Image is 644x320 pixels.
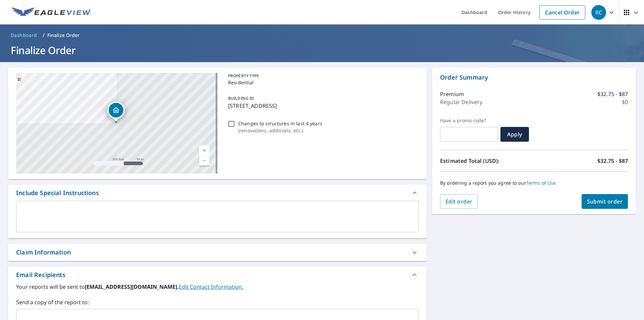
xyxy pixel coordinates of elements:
[8,267,427,283] div: Email Recipients
[440,118,498,124] label: Have a promo code?
[591,5,606,20] div: RC
[16,283,419,291] label: Your reports will be sent to
[16,248,71,257] div: Claim Information
[440,194,478,209] button: Edit order
[16,188,99,197] div: Include Special Instructions
[8,43,636,57] h1: Finalize Order
[440,98,482,106] p: Regular Delivery
[440,90,464,98] p: Premium
[238,127,322,134] p: ( renovations, additions, etc. )
[16,298,419,306] label: Send a copy of the report to:
[597,157,628,165] p: $32.75 - $87
[85,283,179,290] b: [EMAIL_ADDRESS][DOMAIN_NAME].
[445,198,473,205] span: Edit order
[440,73,628,82] p: Order Summary
[11,32,37,39] span: Dashboard
[228,95,254,101] p: BUILDING ID
[500,127,529,142] button: Apply
[228,79,416,86] p: Residential
[43,31,45,39] li: /
[107,101,125,122] div: Dropped pin, building 1, Residential property, 2212 ONEIDA CRES MISSISSAUGA ON L5C1V6
[199,145,209,155] a: Current Level 17, Zoom In
[228,73,416,79] p: PROPERTY TYPE
[12,7,91,17] img: EV Logo
[199,155,209,166] a: Current Level 17, Zoom Out
[582,194,628,209] button: Submit order
[440,157,534,165] p: Estimated Total (USD):
[228,102,416,110] p: [STREET_ADDRESS]
[8,185,427,201] div: Include Special Instructions
[8,244,427,261] div: Claim Information
[8,30,40,41] a: Dashboard
[622,98,628,106] p: $0
[506,131,524,138] span: Apply
[47,32,80,39] p: Finalize Order
[526,180,556,186] a: Terms of Use
[179,283,243,290] a: EditContactInfo
[16,270,65,279] div: Email Recipients
[238,120,322,127] p: Changes to structures in last 4 years
[597,90,628,98] p: $32.75 - $87
[8,30,636,41] nav: breadcrumb
[440,180,628,186] p: By ordering a report you agree to our
[539,5,585,19] a: Cancel Order
[587,198,623,205] span: Submit order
